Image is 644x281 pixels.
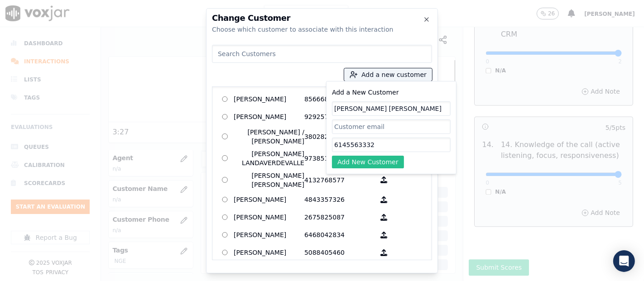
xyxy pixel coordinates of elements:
[234,149,304,167] p: [PERSON_NAME] LANDAVERDEVALLE
[222,155,228,161] input: [PERSON_NAME] LANDAVERDEVALLE 9738518662
[375,193,393,207] button: [PERSON_NAME] 4843357326
[304,149,375,167] p: 9738518662
[234,193,304,207] p: [PERSON_NAME]
[234,228,304,242] p: [PERSON_NAME]
[234,246,304,260] p: [PERSON_NAME]
[234,128,304,146] p: [PERSON_NAME] / [PERSON_NAME]
[613,250,635,272] div: Open Intercom Messenger
[304,210,375,224] p: 2675825087
[222,114,228,120] input: [PERSON_NAME] 9292572248
[222,197,228,203] input: [PERSON_NAME] 4843357326
[304,128,375,146] p: 3802822863
[222,177,228,183] input: [PERSON_NAME] [PERSON_NAME] 4132768577
[332,101,451,116] input: Customer name
[212,25,432,34] div: Choose which customer to associate with this interaction
[332,89,399,96] label: Add a New Customer
[375,210,393,224] button: [PERSON_NAME] 2675825087
[234,110,304,124] p: [PERSON_NAME]
[375,228,393,242] button: [PERSON_NAME] 6468042834
[234,92,304,106] p: [PERSON_NAME]
[304,193,375,207] p: 4843357326
[332,119,451,134] input: Customer email
[304,246,375,260] p: 5088405460
[222,232,228,238] input: [PERSON_NAME] 6468042834
[222,133,228,139] input: [PERSON_NAME] / [PERSON_NAME] 3802822863
[344,68,432,81] button: Add a new customer
[304,228,375,242] p: 6468042834
[332,138,451,152] input: Customer phone
[375,171,393,189] button: [PERSON_NAME] [PERSON_NAME] 4132768577
[234,210,304,224] p: [PERSON_NAME]
[304,110,375,124] p: 9292572248
[304,171,375,189] p: 4132768577
[375,246,393,260] button: [PERSON_NAME] 5088405460
[212,45,432,63] input: Search Customers
[222,96,228,102] input: [PERSON_NAME] 8566680251
[212,14,432,22] h2: Change Customer
[304,92,375,106] p: 8566680251
[222,250,228,256] input: [PERSON_NAME] 5088405460
[234,171,304,189] p: [PERSON_NAME] [PERSON_NAME]
[332,156,404,168] button: Add New Customer
[222,214,228,220] input: [PERSON_NAME] 2675825087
